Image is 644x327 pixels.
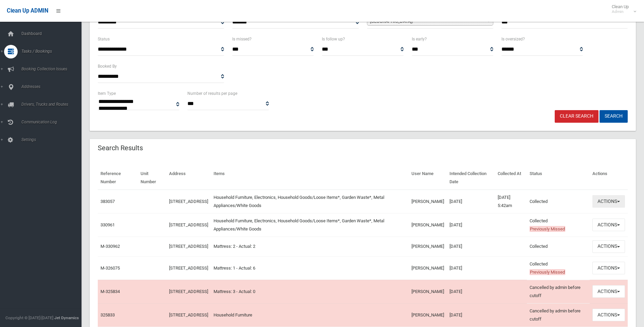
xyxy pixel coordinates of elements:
label: Is oversized? [501,35,525,43]
label: Is follow up? [322,35,345,43]
th: Status [527,166,590,190]
a: M-330962 [100,244,120,249]
button: Actions [592,219,625,231]
button: Actions [592,240,625,253]
span: Settings [19,137,87,142]
a: 383057 [100,199,115,204]
th: Intended Collection Date [447,166,495,190]
a: [STREET_ADDRESS] [169,244,208,249]
td: Household Furniture, Electronics, Household Goods/Loose Items*, Garden Waste*, Metal Appliances/W... [211,190,409,213]
span: Previously Missed [530,226,565,232]
button: Actions [592,195,625,208]
button: Search [600,110,628,123]
span: Drivers, Trucks and Routes [19,102,87,107]
td: Cancelled by admin before cutoff [527,280,590,303]
span: Clean Up ADMIN [7,7,48,14]
td: [DATE] [447,280,495,303]
td: Collected [527,237,590,256]
label: Number of results per page [187,90,237,97]
button: Actions [592,262,625,274]
a: [STREET_ADDRESS] [169,222,208,227]
td: Mattress: 3 - Actual: 0 [211,280,409,303]
td: [DATE] [447,190,495,213]
a: [STREET_ADDRESS] [169,199,208,204]
span: Previously Missed [530,269,565,275]
a: 325833 [100,312,115,317]
td: [DATE] [447,237,495,256]
button: Actions [592,309,625,321]
a: [STREET_ADDRESS] [169,289,208,294]
td: Household Furniture [211,303,409,327]
a: 330961 [100,222,115,227]
th: Reference Number [98,166,138,190]
td: Collected [527,190,590,213]
span: Dashboard [19,31,87,36]
span: Addresses [19,84,87,89]
th: Collected At [495,166,527,190]
th: Unit Number [138,166,166,190]
td: Collected [527,256,590,280]
a: [STREET_ADDRESS] [169,265,208,271]
td: [DATE] [447,256,495,280]
td: Mattress: 2 - Actual: 2 [211,237,409,256]
td: Cancelled by admin before cutoff [527,303,590,327]
td: [DATE] 5:42am [495,190,527,213]
strong: Jet Dynamics [54,315,79,320]
span: Clean Up [608,4,636,14]
span: Communication Log [19,120,87,124]
span: Booking Collection Issues [19,67,87,71]
th: Address [166,166,211,190]
td: [PERSON_NAME] [409,237,447,256]
td: Collected [527,213,590,237]
td: [PERSON_NAME] [409,280,447,303]
header: Search Results [90,141,151,155]
a: M-325834 [100,289,120,294]
td: [PERSON_NAME] [409,303,447,327]
td: [PERSON_NAME] [409,213,447,237]
td: Mattress: 1 - Actual: 6 [211,256,409,280]
label: Is early? [412,35,427,43]
th: Actions [590,166,628,190]
a: [STREET_ADDRESS] [169,312,208,317]
td: [DATE] [447,213,495,237]
span: Copyright © [DATE]-[DATE] [5,315,53,320]
label: Is missed? [232,35,252,43]
th: Items [211,166,409,190]
td: [DATE] [447,303,495,327]
span: Tasks / Bookings [19,49,87,54]
label: Item Type [98,90,116,97]
small: Admin [612,9,629,14]
th: User Name [409,166,447,190]
td: Household Furniture, Electronics, Household Goods/Loose Items*, Garden Waste*, Metal Appliances/W... [211,213,409,237]
button: Actions [592,285,625,298]
label: Booked By [98,63,117,70]
td: [PERSON_NAME] [409,256,447,280]
label: Status [98,35,110,43]
td: [PERSON_NAME] [409,190,447,213]
a: M-326075 [100,265,120,271]
a: Clear Search [555,110,599,123]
